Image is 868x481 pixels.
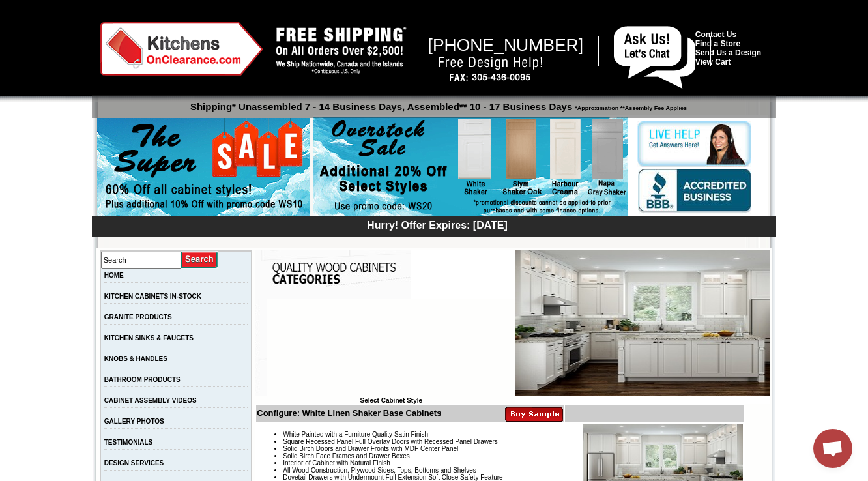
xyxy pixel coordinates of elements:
[104,293,201,300] a: KITCHEN CABINETS IN-STOCK
[98,218,776,231] div: Hurry! Offer Expires: [DATE]
[104,439,152,446] a: TESTIMONIALS
[283,459,390,467] span: Interior of Cabinet with Natural Finish
[267,299,515,397] iframe: Browser incompatible
[813,429,852,468] div: Open chat
[695,39,740,48] a: Find a Store
[283,452,410,459] span: Solid Birch Face Frames and Drawer Boxes
[283,438,498,445] span: Square Recessed Panel Full Overlay Doors with Recessed Panel Drawers
[104,355,167,362] a: KNOBS & HANDLES
[104,334,194,342] a: KITCHEN SINKS & FAUCETS
[104,376,181,383] a: BATHROOM PRODUCTS
[104,397,197,404] a: CABINET ASSEMBLY VIDEOS
[181,251,218,269] input: Submit
[104,418,164,425] a: GALLERY PHOTOS
[283,431,428,438] span: White Painted with a Furniture Quality Satin Finish
[104,272,124,279] a: HOME
[283,474,502,481] span: Dovetail Drawers with Undermount Full Extension Soft Close Safety Feature
[695,30,736,39] a: Contact Us
[104,459,164,467] a: DESIGN SERVICES
[257,408,441,418] b: Configure: White Linen Shaker Base Cabinets
[283,467,476,474] span: All Wood Construction, Plywood Sides, Tops, Bottoms and Shelves
[104,313,172,321] a: GRANITE PRODUCTS
[283,445,458,452] span: Solid Birch Doors and Drawer Fronts with MDF Center Panel
[100,22,263,76] img: Kitchens on Clearance Logo
[515,250,770,396] img: White Linen Shaker
[428,35,584,55] span: [PHONE_NUMBER]
[695,57,731,66] a: View Cart
[98,95,776,112] p: Shipping* Unassembled 7 - 14 Business Days, Assembled** 10 - 17 Business Days
[695,48,761,57] a: Send Us a Design
[572,102,687,111] span: *Approximation **Assembly Fee Applies
[360,397,422,404] b: Select Cabinet Style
